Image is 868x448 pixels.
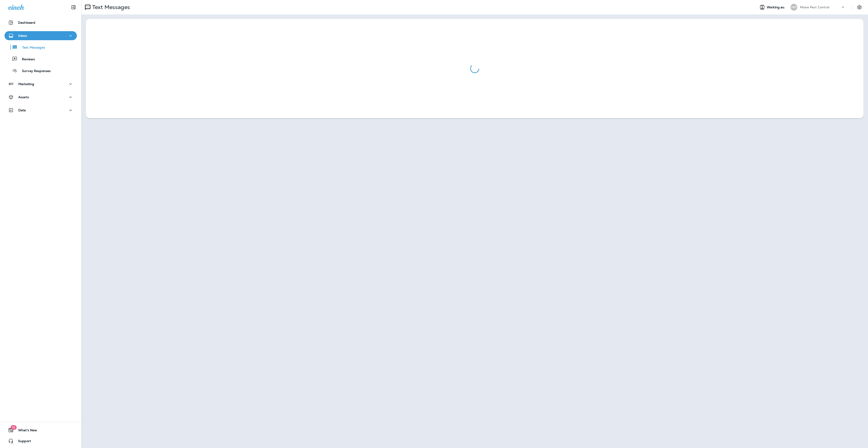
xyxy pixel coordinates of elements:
button: Text Messages [5,42,77,52]
button: Collapse Sidebar [67,3,80,12]
p: Dashboard [18,21,35,24]
button: Reviews [5,54,77,64]
button: Inbox [5,31,77,40]
p: Text Messages [18,46,45,50]
span: Working as: [767,5,786,9]
button: Dashboard [5,18,77,27]
p: Survey Responses [17,69,51,73]
p: Marketing [18,82,34,86]
span: 19 [10,425,17,430]
div: MP [790,4,797,11]
p: Moxie Pest Control [800,5,830,9]
span: Support [14,439,31,445]
p: Reviews [17,57,35,62]
p: Assets [18,95,29,99]
button: Data [5,106,77,115]
p: Data [18,108,26,112]
button: Support [5,436,77,446]
span: What's New [14,428,37,434]
p: Text Messages [90,4,130,11]
button: 19What's New [5,426,77,435]
button: Settings [855,3,863,11]
button: Marketing [5,79,77,89]
button: Survey Responses [5,66,77,75]
p: Inbox [18,34,27,37]
button: Assets [5,93,77,102]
